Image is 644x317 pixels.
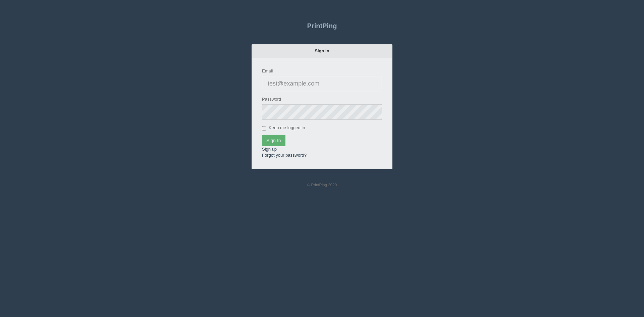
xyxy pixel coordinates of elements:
a: Forgot your password? [262,152,307,157]
label: Email [262,67,273,74]
strong: Sign in [315,48,329,53]
label: Password [262,96,281,102]
input: Sign In [262,134,285,146]
a: PrintPing [252,17,392,34]
input: Keep me logged in [262,125,266,130]
label: Keep me logged in [262,124,305,131]
small: © PrintPing 2020 [307,182,337,187]
input: test@example.com [262,75,382,91]
a: Sign up [262,146,277,151]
